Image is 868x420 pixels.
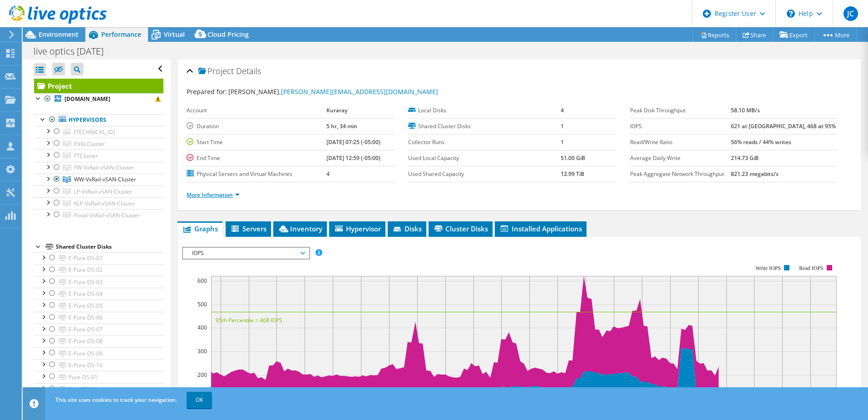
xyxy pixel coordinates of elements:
[74,188,132,195] span: LP-VxRail-vSAN-Cluster
[773,28,815,42] a: Export
[34,174,163,185] a: WW-VxRail-vSAN-Cluster
[326,170,330,178] b: 4
[164,30,185,39] span: Virtual
[34,114,163,126] a: Hypervisors
[197,300,207,308] text: 500
[74,175,136,183] span: WW-VxRail-vSAN-Cluster
[408,154,561,163] label: Used Local Capacity
[326,138,380,146] b: [DATE] 07:25 (-05:00)
[197,277,207,285] text: 600
[197,371,207,379] text: 200
[561,138,564,146] b: 1
[34,185,163,197] a: LP-VxRail-vSAN-Cluster
[34,264,163,276] a: E-Pure-DS-02
[561,170,584,178] b: 12.99 TiB
[278,224,322,233] span: Inventory
[408,122,561,131] label: Shared Cluster Disks
[74,200,135,207] span: KLP-VxRail-vSAN-Cluster
[39,30,79,39] span: Environment
[630,106,731,115] label: Peak Disk Throughput
[74,152,98,160] span: FTCluster
[30,46,118,56] h1: live optics [DATE]
[74,140,105,148] span: EVALCluster
[499,224,582,233] span: Installed Applications
[731,138,791,146] b: 56% reads / 44% writes
[182,224,218,233] span: Graphs
[731,170,779,178] b: 821.23 megabits/s
[34,93,163,105] a: [DOMAIN_NAME]
[561,122,564,130] b: 1
[326,122,357,130] b: 5 hr, 34 min
[34,288,163,300] a: E-Pure-DS-04
[187,87,227,96] label: Prepared for:
[198,67,234,76] span: Project
[630,170,731,179] label: Peak Aggregate Network Throughput
[187,138,326,147] label: Start Time
[74,128,115,136] span: [TECHNICAL_ID]
[187,122,326,131] label: Duration
[207,30,249,39] span: Cloud Pricing
[34,162,163,174] a: FW-VxRail-vSAN-Cluster
[34,312,163,324] a: E-Pure-DS-06
[755,265,781,271] text: Write IOPS
[187,392,212,408] a: OK
[74,211,140,219] span: Poval-VxRail-vSAN-Cluster
[34,197,163,209] a: KLP-VxRail-vSAN-Cluster
[228,87,438,96] span: [PERSON_NAME],
[630,122,731,131] label: IOPS
[187,191,240,199] a: More Information
[731,106,760,114] b: 58.10 MB/s
[187,154,326,163] label: End Time
[34,371,163,383] a: Pure-DS-01
[34,79,163,93] a: Project
[34,300,163,311] a: E-Pure-DS-05
[74,164,134,171] span: FW-VxRail-vSAN-Cluster
[34,276,163,288] a: E-Pure-DS-03
[736,28,773,42] a: Share
[693,28,736,42] a: Reports
[197,324,207,331] text: 400
[561,154,585,162] b: 51.00 GiB
[843,6,858,21] span: JC
[230,224,266,233] span: Servers
[187,106,326,115] label: Account
[281,87,438,96] a: [PERSON_NAME][EMAIL_ADDRESS][DOMAIN_NAME]
[799,265,824,271] text: Read IOPS
[408,170,561,179] label: Used Shared Capacity
[34,209,163,221] a: Poval-VxRail-vSAN-Cluster
[34,138,163,150] a: EVALCluster
[34,252,163,264] a: E-Pure-DS-01
[814,28,857,42] a: More
[34,383,163,395] a: Pure-DS-02
[34,126,163,138] a: [TECHNICAL_ID]
[55,396,177,404] span: This site uses cookies to track your navigation.
[408,138,561,147] label: Collector Runs
[334,224,381,233] span: Hypervisor
[561,106,564,114] b: 4
[187,170,326,179] label: Physical Servers and Virtual Machines
[34,335,163,347] a: E-Pure-DS-08
[34,359,163,371] a: E-Pure-DS-10
[101,30,141,39] span: Performance
[408,106,561,115] label: Local Disks
[630,154,731,163] label: Average Daily Write
[236,65,261,76] span: Details
[216,316,282,324] text: 95th Percentile = 468 IOPS
[731,122,836,130] b: 621 at [GEOGRAPHIC_DATA], 468 at 95%
[34,324,163,335] a: E-Pure-DS-07
[392,224,422,233] span: Disks
[326,106,347,114] b: Kuraray
[187,248,304,259] span: IOPS
[34,347,163,359] a: E-Pure-DS-09
[56,241,163,252] div: Shared Cluster Disks
[34,150,163,161] a: FTCluster
[787,10,795,18] svg: \n
[731,154,759,162] b: 214.73 GiB
[433,224,488,233] span: Cluster Disks
[64,95,110,103] b: [DOMAIN_NAME]
[197,347,207,355] text: 300
[630,138,731,147] label: Read/Write Ratio
[326,154,380,162] b: [DATE] 12:59 (-05:00)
